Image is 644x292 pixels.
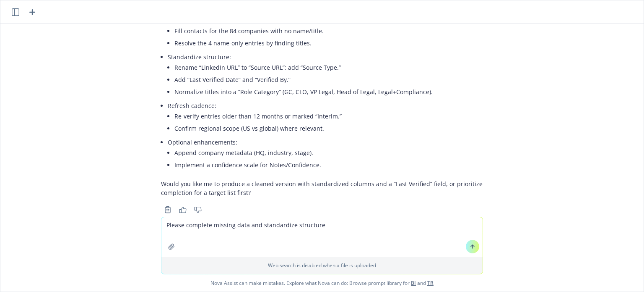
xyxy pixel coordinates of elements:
button: Thumbs down [191,204,205,216]
li: Standardize structure: [168,51,483,100]
li: Re-verify entries older than 12 months or marked “Interim.” [174,110,483,122]
li: Refresh cadence: [168,100,483,136]
li: Append company metadata (HQ, industry, stage). [174,147,483,159]
li: Resolve the 4 name-only entries by finding titles. [174,37,483,49]
li: Normalize titles into a “Role Category” (GC, CLO, VP Legal, Head of Legal, Legal+Compliance). [174,86,483,98]
span: Nova Assist can make mistakes. Explore what Nova can do: Browse prompt library for and [4,274,640,292]
li: Confirm regional scope (US vs global) where relevant. [174,122,483,134]
a: TR [427,279,434,287]
p: Would you like me to produce a cleaned version with standardized columns and a “Last Verified” fi... [161,179,483,197]
svg: Copy to clipboard [164,206,171,213]
a: BI [411,279,416,287]
li: Complete missing data: [168,14,483,51]
li: Optional enhancements: [168,136,483,173]
textarea: To enrich screen reader interactions, please activate Accessibility in Grammarly extension settings [161,217,483,257]
li: Rename “LinkedIn URL” to “Source URL”; add “Source Type.” [174,61,483,74]
p: Web search is disabled when a file is uploaded [166,262,478,269]
li: Add “Last Verified Date” and “Verified By.” [174,74,483,86]
li: Fill contacts for the 84 companies with no name/title. [174,25,483,37]
li: Implement a confidence scale for Notes/Confidence. [174,159,483,171]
